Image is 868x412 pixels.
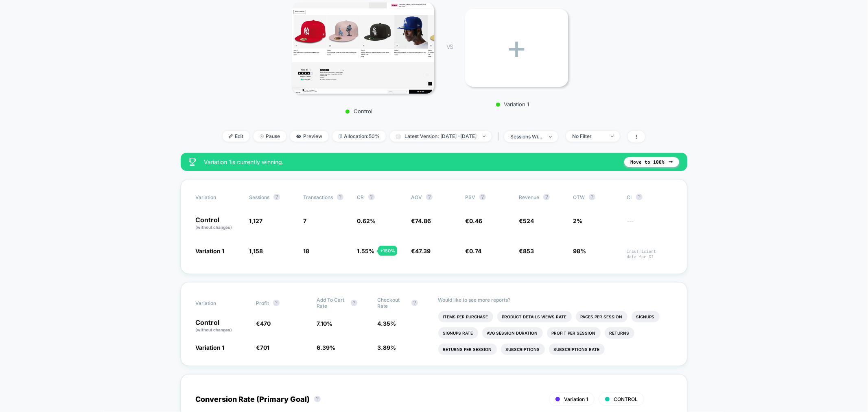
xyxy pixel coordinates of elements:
[497,311,572,322] li: Product Details Views Rate
[469,217,482,224] span: 0.46
[465,9,568,87] div: +
[195,217,241,230] p: Control
[256,344,269,351] span: €
[260,320,271,327] span: 470
[411,300,418,306] button: ?
[411,194,422,200] span: AOV
[390,131,492,142] span: Latest Version: [DATE] - [DATE]
[249,194,269,200] span: Sessions
[547,327,601,339] li: Profit Per Session
[573,194,618,200] span: OTW
[614,396,638,402] span: CONTROL
[543,194,550,200] button: ?
[549,344,605,355] li: Subscriptions Rate
[332,131,386,142] span: Allocation: 50%
[611,136,614,137] img: end
[339,134,342,138] img: rebalance
[438,297,673,303] p: Would like to see more reports?
[573,217,582,224] span: 2%
[465,217,482,224] span: €
[337,194,343,200] button: ?
[260,344,269,351] span: 701
[260,134,264,138] img: end
[195,297,240,309] span: Variation
[189,158,196,166] img: success_star
[627,194,672,200] span: CI
[229,134,233,138] img: edit
[438,311,493,322] li: Items Per Purchase
[368,194,375,200] button: ?
[465,194,475,200] span: PSV
[303,194,333,200] span: Transactions
[469,248,481,254] span: 0.74
[303,217,306,224] span: 7
[519,248,534,254] span: €
[195,194,240,200] span: Variation
[632,311,660,322] li: Signups
[195,225,232,230] span: (without changes)
[256,300,269,306] span: Profit
[256,320,271,327] span: €
[523,217,534,224] span: 524
[461,101,564,107] p: Variation 1
[523,248,534,254] span: 853
[273,300,280,306] button: ?
[377,344,396,351] span: 3.89 %
[317,297,347,309] span: Add To Cart Rate
[249,248,263,254] span: 1,158
[572,133,605,139] div: No Filter
[223,131,249,142] span: Edit
[564,396,588,402] span: Variation 1
[378,246,397,256] div: + 150 %
[627,249,673,259] span: Insufficient data for CI
[314,396,321,402] button: ?
[573,248,586,254] span: 98%
[636,194,643,200] button: ?
[351,300,357,306] button: ?
[317,344,335,351] span: 6.39 %
[195,327,232,332] span: (without changes)
[396,134,400,138] img: calendar
[624,157,679,167] button: Move to 100%
[510,134,543,140] div: sessions with impression
[254,131,286,142] span: Pause
[479,194,486,200] button: ?
[482,327,543,339] li: Avg Session Duration
[483,136,485,137] img: end
[292,2,434,94] img: Control main
[290,131,328,142] span: Preview
[288,108,430,114] p: Control
[438,327,478,339] li: Signups Rate
[501,344,545,355] li: Subscriptions
[195,344,224,351] span: Variation 1
[357,217,376,224] span: 0.62 %
[627,219,673,230] span: ---
[605,327,634,339] li: Returns
[438,344,497,355] li: Returns Per Session
[303,248,309,254] span: 18
[249,217,262,224] span: 1,127
[357,248,375,254] span: 1.55 %
[589,194,595,200] button: ?
[204,158,617,165] span: Variation 1 is currently winning.
[426,194,433,200] button: ?
[377,297,407,309] span: Checkout Rate
[377,320,396,327] span: 4.35 %
[446,43,453,50] span: VS
[411,217,431,224] span: €
[415,217,431,224] span: 74.86
[317,320,332,327] span: 7.10 %
[576,311,627,322] li: Pages Per Session
[549,136,552,138] img: end
[465,248,481,254] span: €
[195,248,224,254] span: Variation 1
[519,217,534,224] span: €
[195,319,248,333] p: Control
[357,194,364,200] span: CR
[411,248,431,254] span: €
[273,194,280,200] button: ?
[496,131,504,142] span: |
[519,194,539,200] span: Revenue
[415,248,431,254] span: 47.39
